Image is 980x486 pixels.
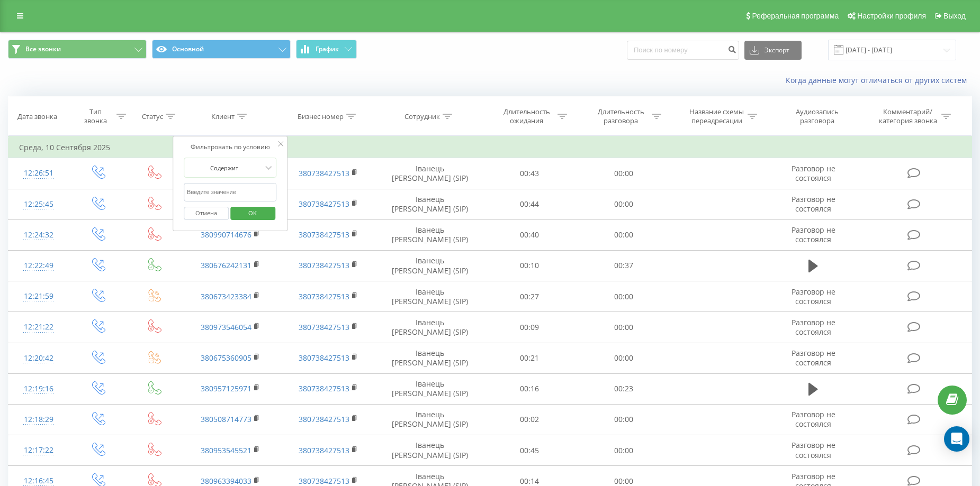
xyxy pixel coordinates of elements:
[299,291,349,301] a: 380738427513
[857,12,926,20] span: Настройки профиля
[577,373,671,404] td: 00:23
[377,250,482,281] td: Іванець [PERSON_NAME] (SIP)
[792,163,835,183] span: Разговор не состоялся
[19,409,58,430] div: 12:18:29
[19,163,58,184] div: 12:26:51
[201,476,251,486] a: 380963394033
[201,322,251,332] a: 380973546054
[577,343,671,373] td: 00:00
[19,194,58,215] div: 12:25:45
[201,291,251,301] a: 380673423384
[19,348,58,369] div: 12:20:42
[752,12,839,20] span: Реферальная программа
[792,287,835,306] span: Разговор не состоялся
[19,440,58,461] div: 12:17:22
[377,219,482,250] td: Іванець [PERSON_NAME] (SIP)
[299,260,349,270] a: 380738427513
[19,317,58,337] div: 12:21:22
[201,445,251,455] a: 380953545521
[19,225,58,245] div: 12:24:32
[19,286,58,307] div: 12:21:59
[577,189,671,219] td: 00:00
[482,158,577,189] td: 00:43
[944,426,969,452] div: Open Intercom Messenger
[299,445,349,455] a: 380738427513
[211,112,235,121] div: Клиент
[299,476,349,486] a: 380738427513
[201,260,251,270] a: 380676242131
[792,317,835,337] span: Разговор не состоялся
[377,189,482,219] td: Іванець [PERSON_NAME] (SIP)
[201,353,251,363] a: 380675360905
[17,112,57,121] div: Дата звонка
[299,230,349,240] a: 380738427513
[577,250,671,281] td: 00:37
[482,312,577,343] td: 00:09
[943,12,966,20] span: Выход
[377,312,482,343] td: Іванець [PERSON_NAME] (SIP)
[577,281,671,312] td: 00:00
[201,414,251,424] a: 380508714773
[296,40,357,59] button: График
[142,112,163,121] div: Статус
[482,281,577,312] td: 00:27
[298,112,344,121] div: Бизнес номер
[482,250,577,281] td: 00:10
[299,199,349,209] a: 380738427513
[482,219,577,250] td: 00:40
[299,383,349,393] a: 380738427513
[688,107,745,125] div: Название схемы переадресации
[238,205,267,221] span: OK
[299,168,349,178] a: 380738427513
[299,353,349,363] a: 380738427513
[877,107,939,125] div: Комментарий/категория звонка
[482,189,577,219] td: 00:44
[627,41,739,60] input: Поиск по номеру
[8,137,972,158] td: Среда, 10 Сентября 2025
[792,194,835,214] span: Разговор не состоялся
[577,404,671,435] td: 00:00
[377,343,482,373] td: Іванець [PERSON_NAME] (SIP)
[577,435,671,466] td: 00:00
[592,107,649,125] div: Длительность разговора
[792,225,835,244] span: Разговор не состоялся
[577,158,671,189] td: 00:00
[377,281,482,312] td: Іванець [PERSON_NAME] (SIP)
[577,312,671,343] td: 00:00
[377,373,482,404] td: Іванець [PERSON_NAME] (SIP)
[184,183,277,201] input: Введите значение
[744,41,802,60] button: Экспорт
[577,219,671,250] td: 00:00
[78,107,114,125] div: Тип звонка
[786,75,972,85] a: Когда данные могут отличаться от других систем
[792,440,835,460] span: Разговор не состоялся
[498,107,555,125] div: Длительность ожидания
[482,404,577,435] td: 00:02
[184,207,229,220] button: Отмена
[482,373,577,404] td: 00:16
[299,322,349,332] a: 380738427513
[792,348,835,368] span: Разговор не состоялся
[783,107,851,125] div: Аудиозапись разговора
[482,343,577,373] td: 00:21
[230,207,275,220] button: OK
[184,142,277,152] div: Фильтровать по условию
[377,404,482,435] td: Іванець [PERSON_NAME] (SIP)
[25,45,61,53] span: Все звонки
[19,255,58,276] div: 12:22:49
[377,158,482,189] td: Іванець [PERSON_NAME] (SIP)
[377,435,482,466] td: Іванець [PERSON_NAME] (SIP)
[482,435,577,466] td: 00:45
[201,383,251,393] a: 380957125971
[8,40,147,59] button: Все звонки
[152,40,291,59] button: Основной
[792,409,835,429] span: Разговор не состоялся
[299,414,349,424] a: 380738427513
[201,230,251,240] a: 380990714676
[316,45,339,53] span: График
[404,112,440,121] div: Сотрудник
[19,379,58,399] div: 12:19:16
